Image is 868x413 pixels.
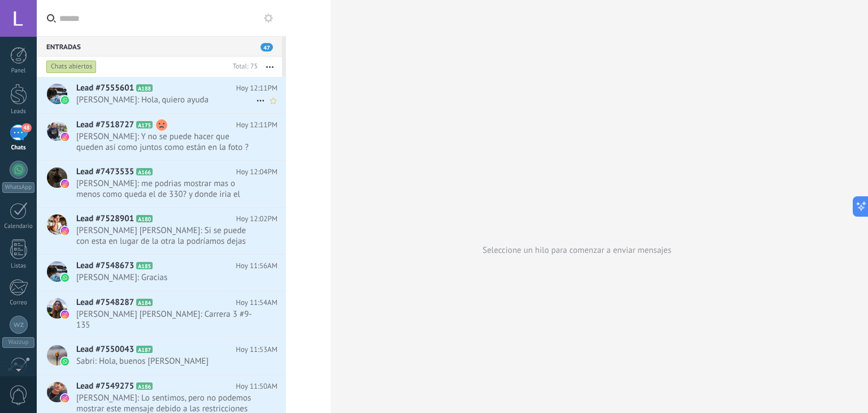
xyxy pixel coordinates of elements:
span: Lead #7555601 [76,83,134,94]
span: [PERSON_NAME]: Gracias [76,272,256,283]
span: Lead #7549275 [76,381,134,392]
img: website_grey.svg [18,29,27,38]
div: Chats abiertos [46,60,97,74]
div: Wazzup [2,337,34,348]
span: Hoy 11:56AM [236,260,277,272]
img: instagram.svg [61,311,69,319]
a: Lead #7518727 A175 Hoy 12:11PM [PERSON_NAME]: Y no se puede hacer que queden así como juntos como... [37,114,286,160]
span: A186 [136,382,153,390]
img: waba.svg [61,358,69,365]
button: Más [258,57,282,77]
span: Sabri: Hola, buenos [PERSON_NAME] [76,356,256,367]
span: A188 [136,84,153,92]
img: instagram.svg [61,180,69,188]
img: waba.svg [61,274,69,282]
a: Lead #7528901 A180 Hoy 12:02PM [PERSON_NAME] [PERSON_NAME]: Si se puede con esta en lugar de la o... [37,208,286,254]
span: Lead #7528901 [76,213,134,225]
div: Palabras clave [133,67,180,74]
img: tab_keywords_by_traffic_grey.svg [120,66,129,75]
div: Dominio [59,67,86,74]
div: Correo [2,299,35,307]
img: tab_domain_overview_orange.svg [47,66,56,75]
div: Listas [2,263,35,270]
span: Lead #7518727 [76,119,134,131]
div: Total: 75 [228,61,258,72]
div: Entradas [37,36,282,57]
div: Leads [2,108,35,115]
span: [PERSON_NAME]: Y no se puede hacer que queden así como juntos como están en la foto ? [76,131,256,153]
span: 47 [261,43,273,51]
div: Calendario [2,223,35,230]
span: Hoy 11:54AM [236,297,277,308]
a: Lead #7473535 A166 Hoy 12:04PM [PERSON_NAME]: me podrias mostrar mas o menos como queda el de 330... [37,161,286,207]
span: Hoy 11:53AM [236,344,277,355]
span: Hoy 12:04PM [236,166,277,178]
span: Lead #7550043 [76,344,134,355]
span: Lead #7548287 [76,297,134,308]
a: Lead #7555601 A188 Hoy 12:11PM [PERSON_NAME]: Hola, quiero ayuda [37,77,286,113]
span: [PERSON_NAME]: me podrias mostrar mas o menos como queda el de 330? y donde iria el estampado y e... [76,178,256,200]
img: instagram.svg [61,227,69,235]
span: Lead #7548673 [76,260,134,272]
span: 48 [21,123,31,132]
img: logo_orange.svg [18,18,27,27]
a: Lead #7548287 A184 Hoy 11:54AM [PERSON_NAME] [PERSON_NAME]: Carrera 3 #9-135 [37,291,286,338]
span: [PERSON_NAME]: Hola, quiero ayuda [76,94,256,105]
div: v 4.0.25 [32,18,55,27]
span: Hoy 12:11PM [236,119,277,131]
span: A166 [136,168,153,175]
div: Panel [2,67,35,75]
span: A184 [136,299,153,306]
span: Hoy 11:50AM [236,381,277,392]
img: instagram.svg [61,133,69,141]
a: Lead #7550043 A187 Hoy 11:53AM Sabri: Hola, buenos [PERSON_NAME] [37,338,286,375]
span: [PERSON_NAME] [PERSON_NAME]: Si se puede con esta en lugar de la otra la podríamos dejas sin [PER... [76,225,256,247]
span: A180 [136,215,153,222]
span: Lead #7473535 [76,166,134,178]
div: [PERSON_NAME]: [DOMAIN_NAME] [29,29,162,38]
span: A185 [136,262,153,269]
span: Hoy 12:11PM [236,83,277,94]
span: Hoy 12:02PM [236,213,277,225]
div: WhatsApp [2,182,34,193]
div: Chats [2,144,35,152]
span: A175 [136,121,153,128]
img: waba.svg [61,96,69,104]
span: A187 [136,346,153,353]
img: Wazzup [14,320,24,330]
span: [PERSON_NAME] [PERSON_NAME]: Carrera 3 #9-135 [76,309,256,330]
img: instagram.svg [61,394,69,402]
a: Lead #7548673 A185 Hoy 11:56AM [PERSON_NAME]: Gracias [37,255,286,291]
